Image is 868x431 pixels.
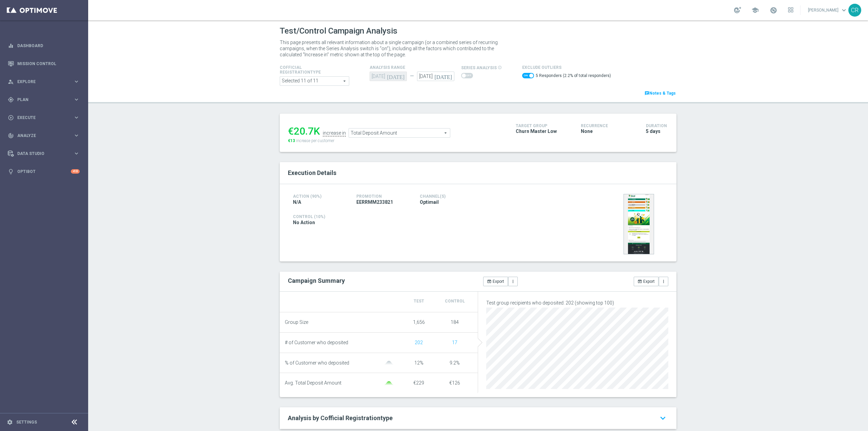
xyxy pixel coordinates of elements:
span: Execution Details [288,169,336,176]
span: Analyze [17,134,73,138]
i: open_in_browser [487,279,492,284]
div: — [407,73,417,79]
span: Data Studio [17,152,73,156]
i: keyboard_arrow_down [657,412,668,424]
span: school [751,6,759,14]
h4: Action (90%) [293,194,346,199]
h4: Control (10%) [293,214,536,219]
span: Plan [17,98,73,102]
div: Data Studio keyboard_arrow_right [7,151,80,156]
button: lightbulb Optibot +10 [7,169,80,174]
a: Dashboard [17,37,80,55]
span: Churn Master Low [516,128,557,134]
span: Show unique customers [452,340,457,345]
i: keyboard_arrow_right [73,114,80,121]
i: lightbulb [8,169,14,175]
span: keyboard_arrow_down [840,6,848,14]
div: Optibot [8,162,80,180]
a: Settings [16,420,37,424]
h4: Target Group [516,123,571,128]
a: [PERSON_NAME]keyboard_arrow_down [807,5,848,15]
i: more_vert [661,279,666,284]
input: Select Date [417,72,454,81]
button: more_vert [508,277,518,286]
span: Optimail [420,199,439,205]
h4: Cofficial Registrationtype [280,65,337,75]
div: Data Studio [8,151,73,157]
i: [DATE] [434,72,454,79]
i: keyboard_arrow_right [73,150,80,157]
span: increase per customer [296,138,334,143]
div: Explore [8,79,73,85]
span: No Action [293,219,315,226]
div: Plan [8,97,73,103]
i: keyboard_arrow_right [73,132,80,139]
button: equalizer Dashboard [7,43,80,48]
p: This page presents all relevant information about a single campaign (or a combined series of recu... [280,39,507,58]
i: settings [7,419,13,425]
span: Avg. Total Deposit Amount [285,380,341,386]
h4: Exclude Outliers [522,65,611,70]
div: increase in [323,130,346,136]
h4: Channel(s) [420,194,473,199]
label: 5 Responders (2.2% of total responders) [536,73,611,79]
i: equalizer [8,43,14,49]
span: # of Customer who deposited [285,340,348,346]
i: more_vert [511,279,515,284]
i: [DATE] [387,72,407,79]
div: CR [848,4,861,17]
i: keyboard_arrow_right [73,78,80,85]
div: +10 [71,169,80,174]
h4: analysis range [370,65,461,70]
span: €126 [449,380,460,386]
span: 184 [451,319,459,325]
div: Mission Control [8,55,80,73]
span: EERRMM233821 [356,199,393,205]
h1: Test/Control Campaign Analysis [280,26,397,36]
img: gaussianGreen.svg [382,381,396,386]
i: play_circle_outline [8,115,14,121]
h4: Duration [646,123,668,128]
a: Analysis by Cofficial Registrationtype keyboard_arrow_down [288,414,668,422]
span: % of Customer who deposited [285,360,349,366]
div: person_search Explore keyboard_arrow_right [7,79,80,84]
span: Show unique customers [415,340,423,345]
i: info_outline [498,65,502,70]
div: Dashboard [8,37,80,55]
button: open_in_browser Export [483,277,508,286]
span: series analysis [461,65,497,70]
span: Control [445,299,465,303]
a: Mission Control [17,55,80,73]
div: Analyze [8,133,73,139]
span: 5 days [646,128,660,134]
span: €13 [288,138,295,143]
button: more_vert [659,277,668,286]
button: open_in_browser Export [634,277,658,286]
span: 12% [414,360,423,366]
button: Mission Control [7,61,80,66]
button: gps_fixed Plan keyboard_arrow_right [7,97,80,102]
a: Optibot [17,162,71,180]
i: person_search [8,79,14,85]
i: gps_fixed [8,97,14,103]
img: 36009.jpeg [624,194,654,254]
span: None [581,128,593,134]
i: keyboard_arrow_right [73,96,80,103]
h2: Campaign Summary [288,277,345,284]
a: chatNotes & Tags [644,90,676,97]
i: track_changes [8,133,14,139]
span: Explore [17,80,73,84]
span: Group Size [285,319,308,325]
i: chat [645,91,649,96]
button: play_circle_outline Execute keyboard_arrow_right [7,115,80,120]
div: Execute [8,115,73,121]
span: Execute [17,116,73,120]
span: Expert Online Expert Retail Master Online Master Retail Other and 6 more [280,77,349,85]
button: track_changes Analyze keyboard_arrow_right [7,133,80,138]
